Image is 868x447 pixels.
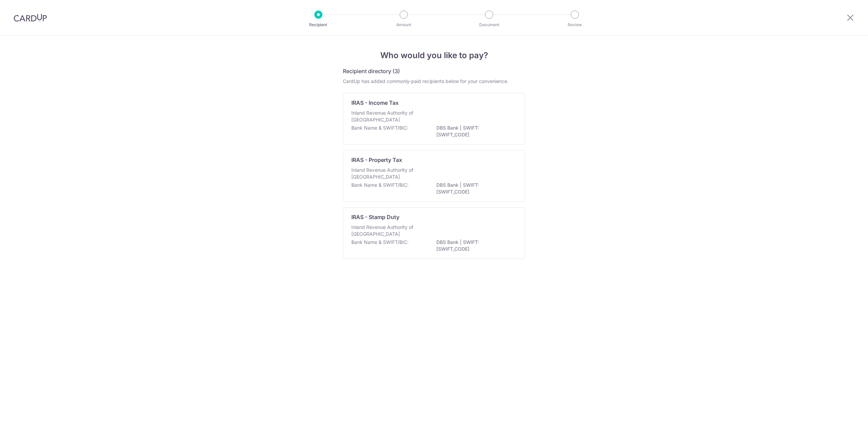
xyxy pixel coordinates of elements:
p: Review [550,21,600,28]
p: Recipient [293,21,344,28]
p: IRAS - Property Tax [351,156,402,164]
p: Bank Name & SWIFT/BIC: [351,125,408,131]
div: CardUp has added commonly-paid recipients below for your convenience. [343,78,525,85]
p: Inland Revenue Authority of [GEOGRAPHIC_DATA] [351,224,423,237]
p: Bank Name & SWIFT/BIC: [351,239,408,246]
img: CardUp [14,14,47,22]
p: DBS Bank | SWIFT: [SWIFT_CODE] [436,239,513,252]
p: Document [464,21,514,28]
h4: Who would you like to pay? [343,49,525,62]
p: DBS Bank | SWIFT: [SWIFT_CODE] [436,182,513,195]
h5: Recipient directory (3) [343,67,400,75]
p: Bank Name & SWIFT/BIC: [351,182,408,188]
p: Amount [379,21,429,28]
p: Inland Revenue Authority of [GEOGRAPHIC_DATA] [351,110,423,123]
p: Inland Revenue Authority of [GEOGRAPHIC_DATA] [351,167,423,180]
p: IRAS - Income Tax [351,99,399,107]
p: IRAS - Stamp Duty [351,213,399,221]
p: DBS Bank | SWIFT: [SWIFT_CODE] [436,125,513,138]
